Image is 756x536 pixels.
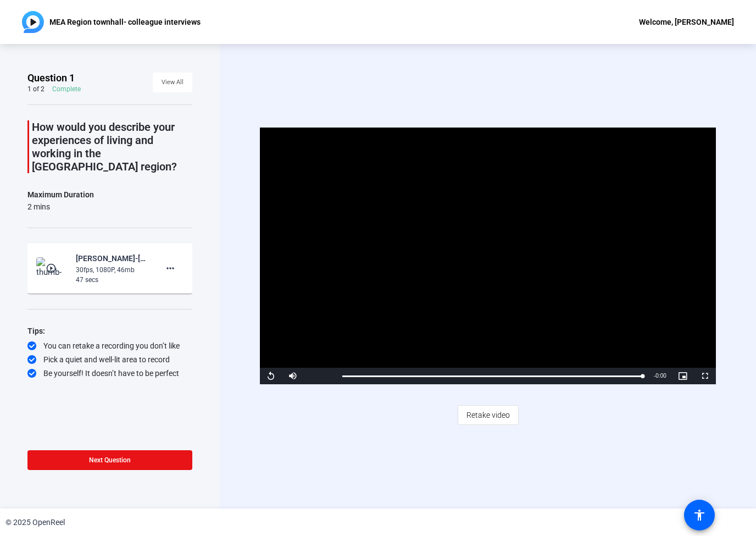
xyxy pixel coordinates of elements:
div: 2 mins [27,201,94,212]
div: 47 secs [76,275,149,285]
div: Video Player [260,128,716,384]
img: OpenReel logo [22,11,44,33]
span: View All [162,74,184,91]
span: Retake video [466,405,510,426]
button: Retake video [458,405,519,425]
button: Fullscreen [694,368,716,384]
div: Tips: [27,324,192,338]
mat-icon: play_circle_outline [46,263,59,274]
div: Welcome, [PERSON_NAME] [639,15,734,29]
button: Mute [282,368,304,384]
mat-icon: accessibility [693,509,706,522]
button: Picture-in-Picture [672,368,694,384]
div: Be yourself! It doesn’t have to be perfect [27,368,192,379]
span: Question 1 [27,71,75,85]
div: You can retake a recording you don’t like [27,340,192,351]
div: [PERSON_NAME]-[GEOGRAPHIC_DATA] townhall- colleague interview-[GEOGRAPHIC_DATA] [GEOGRAPHIC_DATA]... [76,252,149,265]
span: 0:00 [655,373,666,379]
div: Maximum Duration [27,188,94,201]
span: - [654,373,655,379]
div: © 2025 OpenReel [5,517,65,528]
p: How would you describe your experiences of living and working in the [GEOGRAPHIC_DATA] region? [32,120,192,173]
img: thumb-nail [36,257,69,279]
span: Next Question [89,456,131,464]
div: Pick a quiet and well-lit area to record [27,354,192,365]
mat-icon: more_horiz [164,262,177,275]
button: View All [153,73,192,92]
button: Next Question [27,450,192,470]
p: MEA Region townhall- colleague interviews [49,15,201,29]
button: Replay [260,368,282,384]
div: Complete [52,85,81,93]
div: 30fps, 1080P, 46mb [76,265,149,275]
div: Progress Bar [342,375,643,377]
div: 1 of 2 [27,85,45,93]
